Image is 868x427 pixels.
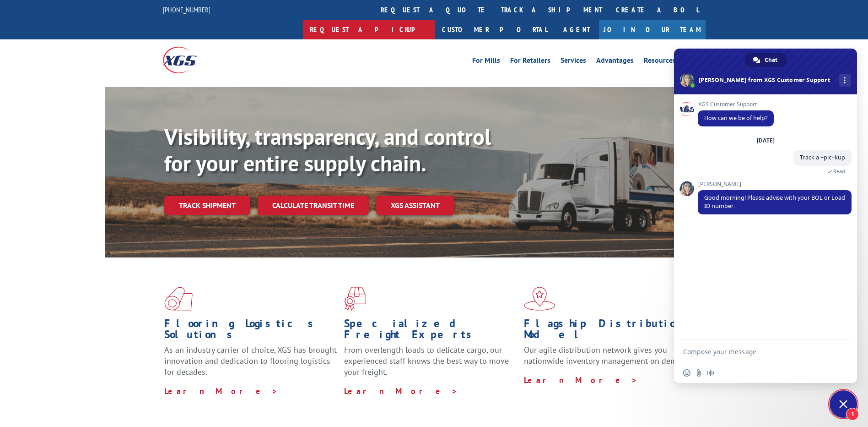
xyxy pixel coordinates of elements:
[800,153,845,161] span: Track a +pic=kup
[524,287,555,311] img: xgs-icon-flagship-distribution-model-red
[376,196,454,215] a: XGS ASSISTANT
[644,57,676,67] a: Resources
[745,53,787,67] div: Chat
[599,20,706,39] a: Join Our Team
[839,74,851,87] div: More channels
[554,20,599,39] a: Agent
[695,369,702,377] span: Send a file
[344,287,366,311] img: xgs-icon-focused-on-flooring-red
[833,168,845,175] span: Read
[757,138,775,143] div: [DATE]
[164,318,337,345] h1: Flooring Logistics Solutions
[164,386,278,396] a: Learn More >
[344,318,517,345] h1: Specialized Freight Experts
[524,375,638,385] a: Learn More >
[561,57,586,67] a: Services
[303,20,435,39] a: Request a pickup
[164,196,250,215] a: Track shipment
[163,5,210,14] a: [PHONE_NUMBER]
[435,20,554,39] a: Customer Portal
[596,57,634,67] a: Advantages
[344,345,517,385] p: From overlength loads to delicate cargo, our experienced staff knows the best way to move your fr...
[344,386,458,396] a: Learn More >
[164,345,337,377] span: As an industry carrier of choice, XGS has brought innovation and dedication to flooring logistics...
[704,194,845,210] span: Good morning! Please advise with your BOL or Load ID number.
[472,57,500,67] a: For Mills
[510,57,550,67] a: For Retailers
[683,369,690,377] span: Insert an emoji
[258,196,369,215] a: Calculate transit time
[830,390,857,418] div: Close chat
[707,369,714,377] span: Audio message
[698,181,852,187] span: [PERSON_NAME]
[765,53,777,67] span: Chat
[683,348,828,356] textarea: Compose your message...
[698,101,774,108] span: XGS Customer Support
[524,345,692,366] span: Our agile distribution network gives you nationwide inventory management on demand.
[524,318,697,345] h1: Flagship Distribution Model
[846,408,859,421] span: 1
[164,122,491,177] b: Visibility, transparency, and control for your entire supply chain.
[704,114,767,122] span: How can we be of help?
[164,287,193,311] img: xgs-icon-total-supply-chain-intelligence-red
